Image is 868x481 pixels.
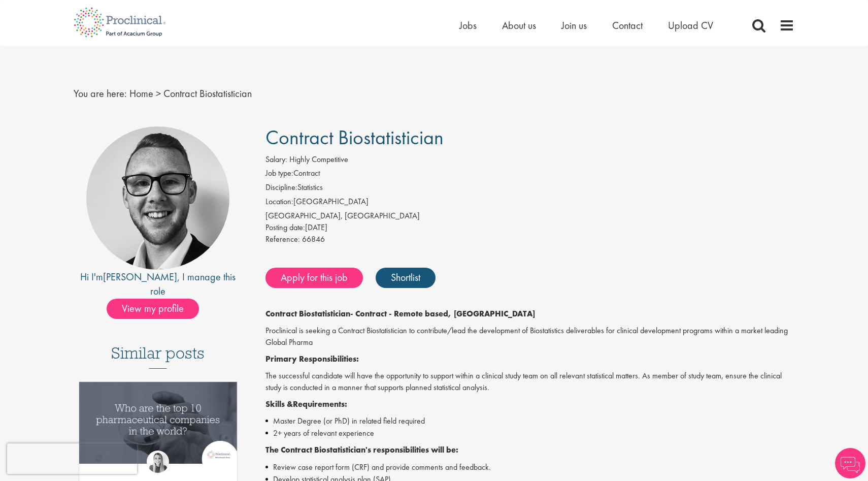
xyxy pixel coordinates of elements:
img: imeage of recruiter George Breen [86,126,229,270]
label: Reference: [265,234,300,245]
img: Hannah Burke [147,451,169,473]
li: Review case report form (CRF) and provide comments and feedback. [265,461,795,473]
label: Salary: [265,154,287,166]
div: [GEOGRAPHIC_DATA], [GEOGRAPHIC_DATA] [265,210,795,222]
h3: Similar posts [111,344,205,369]
span: You are here: [74,87,127,100]
iframe: reCAPTCHA [7,443,137,474]
li: [GEOGRAPHIC_DATA] [265,196,795,210]
span: Contract Biostatistician [163,87,252,100]
a: Link to a post [79,382,237,472]
label: Discipline: [265,182,297,194]
span: Contract Biostatistician [265,124,444,150]
label: Job type: [265,168,293,179]
span: 66846 [302,234,325,244]
a: Join us [561,19,587,32]
a: Shortlist [376,268,436,288]
li: Statistics [265,182,795,196]
img: Chatbot [835,448,865,478]
strong: - Contract - Remote based, [GEOGRAPHIC_DATA] [350,308,535,319]
strong: Primary Responsibilities: [265,354,359,364]
li: 2+ years of relevant experience [265,427,795,439]
strong: The Contract Biostatistician's responsibilities will be: [265,444,458,455]
strong: Contract Biostatistician [265,308,350,319]
a: View my profile [107,301,209,314]
a: Apply for this job [265,268,363,288]
a: breadcrumb link [129,87,153,100]
a: About us [502,19,536,32]
a: Jobs [459,19,477,32]
p: The successful candidate will have the opportunity to support within a clinical study team on all... [265,370,795,394]
p: Proclinical is seeking a Contract Biostatistician to contribute/lead the development of Biostatis... [265,325,795,348]
span: Highly Competitive [289,154,348,165]
strong: Requirements: [293,399,347,409]
span: View my profile [107,299,199,319]
strong: Skills & [265,399,293,409]
a: Contact [612,19,643,32]
img: Top 10 pharmaceutical companies in the world 2025 [79,382,237,464]
a: Upload CV [668,19,713,32]
div: [DATE] [265,222,795,234]
a: [PERSON_NAME] [103,270,177,283]
label: Location: [265,196,293,208]
div: Hi I'm , I manage this role [74,270,243,299]
li: Master Degree (or PhD) in related field required [265,415,795,427]
li: Contract [265,168,795,182]
span: > [156,87,161,100]
span: Posting date: [265,222,305,233]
